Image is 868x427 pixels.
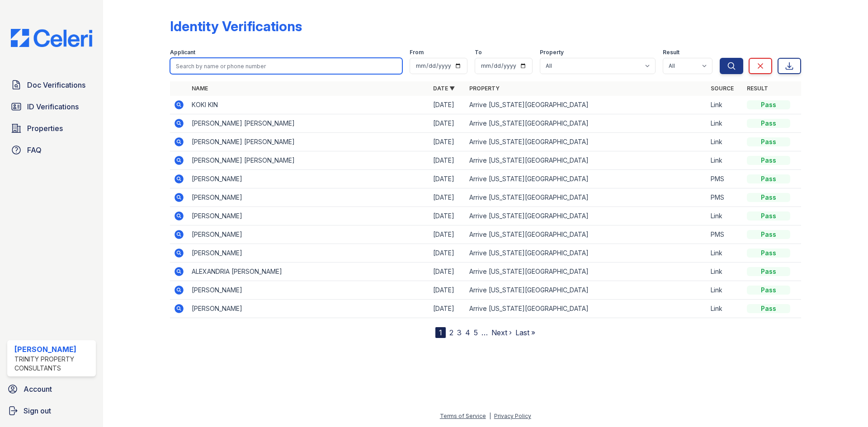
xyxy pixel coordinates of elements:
td: Arrive [US_STATE][GEOGRAPHIC_DATA] [466,225,707,244]
td: Link [707,133,743,151]
td: [PERSON_NAME] [188,281,429,300]
td: Arrive [US_STATE][GEOGRAPHIC_DATA] [466,151,707,170]
td: Arrive [US_STATE][GEOGRAPHIC_DATA] [466,188,707,207]
input: Search by name or phone number [170,58,402,74]
a: Source [711,85,734,92]
label: Result [663,49,679,56]
label: To [475,49,482,56]
a: Last » [515,328,535,337]
td: Arrive [US_STATE][GEOGRAPHIC_DATA] [466,244,707,263]
span: Account [24,384,52,394]
td: Arrive [US_STATE][GEOGRAPHIC_DATA] [466,114,707,133]
a: 3 [457,328,462,337]
td: Link [707,207,743,225]
a: Result [747,85,768,92]
td: Arrive [US_STATE][GEOGRAPHIC_DATA] [466,263,707,281]
a: ID Verifications [7,98,96,116]
label: Property [540,49,564,56]
td: Link [707,151,743,170]
a: Doc Verifications [7,76,96,94]
div: Pass [747,193,790,202]
div: Pass [747,211,790,221]
div: [PERSON_NAME] [14,344,92,355]
td: [DATE] [429,188,466,207]
td: [PERSON_NAME] [PERSON_NAME] [188,151,429,170]
a: 4 [465,328,470,337]
div: Pass [747,174,790,183]
td: Link [707,244,743,263]
td: [DATE] [429,133,466,151]
div: Pass [747,100,790,109]
a: Sign out [4,402,99,420]
td: [PERSON_NAME] [188,188,429,207]
div: Identity Verifications [170,18,302,34]
div: Pass [747,286,790,295]
a: Account [4,380,99,398]
a: FAQ [7,141,96,159]
td: [DATE] [429,151,466,170]
label: From [410,49,424,56]
td: [DATE] [429,170,466,188]
td: Arrive [US_STATE][GEOGRAPHIC_DATA] [466,170,707,188]
td: PMS [707,225,743,244]
td: [PERSON_NAME] [188,244,429,263]
td: Arrive [US_STATE][GEOGRAPHIC_DATA] [466,281,707,300]
td: [PERSON_NAME] [188,225,429,244]
div: | [489,413,491,419]
td: Arrive [US_STATE][GEOGRAPHIC_DATA] [466,96,707,114]
td: Link [707,281,743,300]
a: Property [469,85,500,92]
td: Arrive [US_STATE][GEOGRAPHIC_DATA] [466,207,707,225]
td: Link [707,263,743,281]
td: Link [707,114,743,133]
td: [PERSON_NAME] [PERSON_NAME] [188,114,429,133]
td: KOKI KIN [188,96,429,114]
span: Sign out [24,405,51,416]
div: Pass [747,137,790,146]
span: ID Verifications [27,101,79,112]
td: PMS [707,170,743,188]
td: Arrive [US_STATE][GEOGRAPHIC_DATA] [466,133,707,151]
td: Link [707,300,743,318]
img: CE_Logo_Blue-a8612792a0a2168367f1c8372b55b34899dd931a85d93a1a3d3e32e68fde9ad4.png [4,29,99,47]
a: 2 [449,328,453,337]
td: Link [707,96,743,114]
div: Pass [747,119,790,128]
td: Arrive [US_STATE][GEOGRAPHIC_DATA] [466,300,707,318]
div: Trinity Property Consultants [14,355,92,373]
td: [DATE] [429,225,466,244]
div: Pass [747,230,790,239]
a: Properties [7,119,96,137]
td: [DATE] [429,300,466,318]
a: Privacy Policy [494,413,531,419]
td: PMS [707,188,743,207]
a: Terms of Service [440,413,486,419]
td: [PERSON_NAME] [188,300,429,318]
span: FAQ [27,145,42,155]
div: Pass [747,267,790,276]
td: [PERSON_NAME] [188,170,429,188]
td: [PERSON_NAME] [PERSON_NAME] [188,133,429,151]
span: Properties [27,123,63,134]
a: Next › [491,328,512,337]
span: Doc Verifications [27,80,85,90]
div: Pass [747,249,790,258]
td: [DATE] [429,114,466,133]
a: 5 [474,328,478,337]
td: [DATE] [429,244,466,263]
td: [PERSON_NAME] [188,207,429,225]
td: ALEXANDRIA [PERSON_NAME] [188,263,429,281]
td: [DATE] [429,207,466,225]
div: Pass [747,156,790,165]
label: Applicant [170,49,195,56]
div: Pass [747,304,790,313]
a: Name [192,85,208,92]
span: … [481,327,488,338]
td: [DATE] [429,281,466,300]
div: 1 [435,327,446,338]
td: [DATE] [429,96,466,114]
td: [DATE] [429,263,466,281]
a: Date ▼ [433,85,455,92]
